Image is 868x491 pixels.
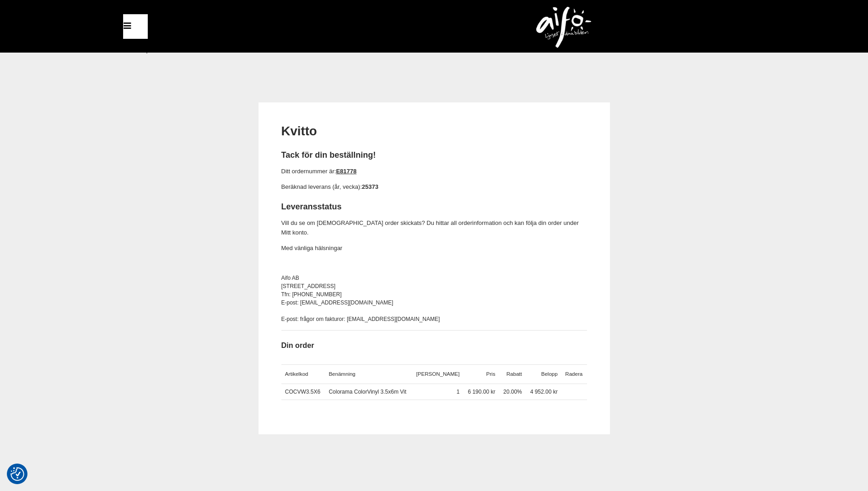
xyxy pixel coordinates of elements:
span: Rabatt [507,371,522,377]
span: 4 952.00 [530,389,552,395]
p: Ditt ordernummer är: [281,167,587,176]
button: Samtyckesinställningar [11,466,24,482]
img: logo.png [536,7,591,48]
a: Colorama ColorVinyl 3.5x6m Vit [329,389,406,395]
span: 6 190.00 [468,389,489,395]
h2: Tack för din beställning! [281,149,587,161]
div: Tfn: [PHONE_NUMBER] [281,290,587,299]
span: Artikelkod [285,371,308,377]
span: [PERSON_NAME] [416,371,460,377]
h2: Leveransstatus [281,201,587,213]
h3: Din order [281,340,587,351]
p: Beräknad leverans (år, vecka): [281,182,587,192]
strong: 25373 [362,183,378,190]
span: Pris [486,371,496,377]
div: E-post: frågor om fakturor: [EMAIL_ADDRESS][DOMAIN_NAME] [281,315,587,323]
span: Belopp [541,371,558,377]
div: [STREET_ADDRESS] [281,282,587,290]
span: 20.00% [503,389,522,395]
span: Benämning [329,371,355,377]
a: COCVW3.5X6 [285,389,320,395]
a: E81778 [336,168,356,175]
div: Aifo AB [281,274,587,282]
img: Revisit consent button [11,467,24,481]
span: Radera [565,371,582,377]
p: Med vänliga hälsningar [281,244,587,253]
span: 1 [457,389,460,395]
h1: Kvitto [281,123,587,140]
p: Vill du se om [DEMOGRAPHIC_DATA] order skickats? Du hittar all orderinformation och kan följa din... [281,219,587,238]
div: E-post: [EMAIL_ADDRESS][DOMAIN_NAME] [281,299,587,307]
